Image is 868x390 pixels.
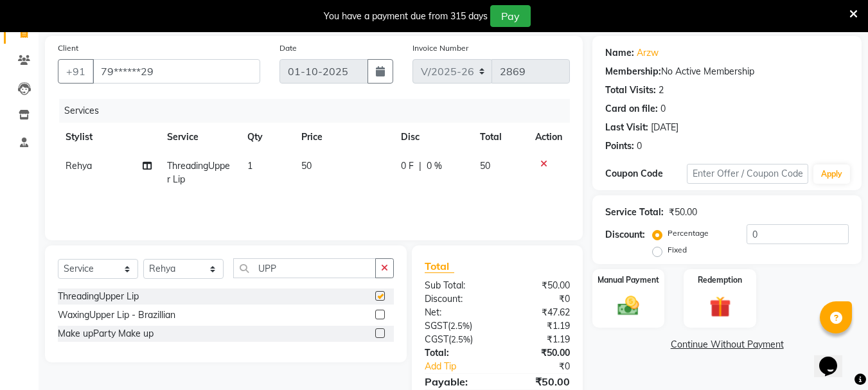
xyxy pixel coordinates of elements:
div: Card on file: [605,102,658,116]
div: ThreadingUpper Lip [58,290,139,303]
div: ₹50.00 [669,206,697,219]
span: 2.5% [450,321,470,331]
label: Percentage [668,227,709,239]
div: No Active Membership [605,65,849,78]
input: Enter Offer / Coupon Code [687,164,808,184]
th: Service [159,123,240,152]
div: Coupon Code [605,167,686,181]
span: 50 [480,160,490,172]
a: Arzw [637,46,659,60]
div: 0 [637,139,642,153]
div: Payable: [415,374,497,389]
div: ₹50.00 [497,374,580,389]
label: Client [58,42,78,54]
span: Total [425,260,454,273]
div: Discount: [415,292,497,306]
a: Add Tip [415,360,511,373]
div: Membership: [605,65,661,78]
div: 2 [659,84,664,97]
span: | [419,159,421,173]
iframe: chat widget [814,339,855,377]
img: _cash.svg [611,294,646,318]
div: [DATE] [651,121,678,134]
label: Manual Payment [598,274,659,286]
div: Total: [415,346,497,360]
div: Discount: [605,228,645,242]
button: Pay [490,5,531,27]
th: Disc [393,123,472,152]
span: 2.5% [451,334,470,344]
div: 0 [660,102,666,116]
div: Net: [415,306,497,319]
span: 0 % [427,159,442,173]
label: Redemption [698,274,742,286]
th: Price [294,123,393,152]
input: Search or Scan [233,258,376,278]
div: ₹50.00 [497,279,580,292]
span: Rehya [66,160,92,172]
div: Last Visit: [605,121,648,134]
span: SGST [425,320,448,332]
div: Service Total: [605,206,664,219]
div: ( ) [415,333,497,346]
span: ThreadingUpper Lip [167,160,230,185]
div: WaxingUpper Lip - Brazillian [58,308,175,322]
th: Stylist [58,123,159,152]
label: Fixed [668,244,687,256]
button: Apply [813,164,850,184]
div: ( ) [415,319,497,333]
span: CGST [425,333,448,345]
th: Total [472,123,528,152]
button: +91 [58,59,94,84]
div: ₹0 [497,292,580,306]
div: Name: [605,46,634,60]
th: Qty [240,123,294,152]
div: ₹47.62 [497,306,580,319]
div: Points: [605,139,634,153]
div: ₹1.19 [497,319,580,333]
img: _gift.svg [703,294,738,320]
span: 0 F [401,159,414,173]
span: 50 [301,160,312,172]
label: Date [279,42,297,54]
span: 1 [247,160,252,172]
input: Search by Name/Mobile/Email/Code [93,59,260,84]
div: Sub Total: [415,279,497,292]
div: ₹1.19 [497,333,580,346]
a: Continue Without Payment [595,338,859,351]
div: Services [59,99,580,123]
div: Make upParty Make up [58,327,154,341]
div: ₹0 [511,360,580,373]
th: Action [527,123,570,152]
div: You have a payment due from 315 days [324,10,488,23]
div: ₹50.00 [497,346,580,360]
label: Invoice Number [412,42,468,54]
div: Total Visits: [605,84,656,97]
